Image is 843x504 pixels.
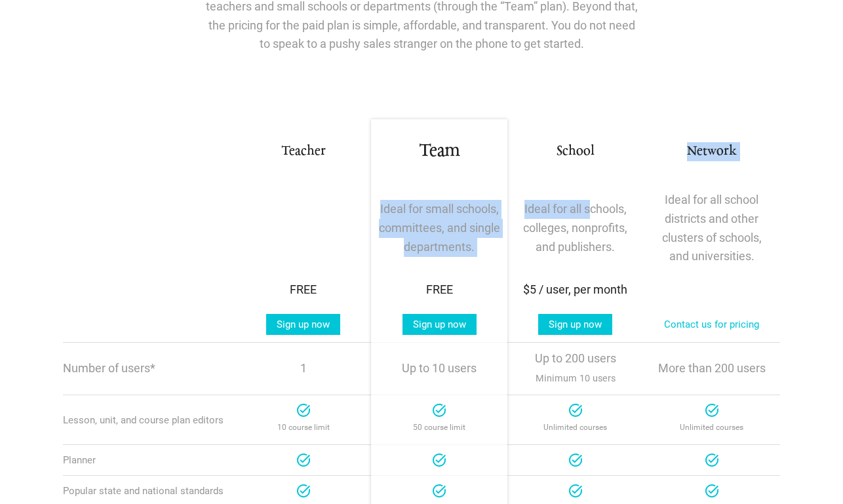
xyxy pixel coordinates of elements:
[515,142,637,161] h3: School
[538,314,612,335] a: Sign up now
[243,359,364,378] p: 1
[651,191,773,266] p: Ideal for all school districts and other clusters of schools, and universities.
[63,414,235,426] div: Lesson, unit, and course plan editors
[63,454,235,466] div: Planner
[243,142,364,161] h3: Teacher
[378,200,500,256] p: Ideal for small schools, committees, and single departments.
[402,314,477,335] a: Sign up now
[266,314,340,335] a: Sign up now
[515,418,637,437] p: Unlimited courses
[515,281,637,300] div: $5 / user, per month
[651,142,773,161] h3: Network
[63,362,235,374] p: Number of users*
[243,281,364,300] div: FREE
[654,314,770,335] a: Contact us for pricing
[243,418,364,437] p: 10 course limit
[378,281,500,300] div: FREE
[378,418,500,437] p: 50 course limit
[515,349,637,387] p: Up to 200 users
[515,200,637,256] p: Ideal for all schools, colleges, nonprofits, and publishers.
[63,485,235,497] div: Popular state and national standards
[378,359,500,378] p: Up to 10 users
[651,418,773,437] p: Unlimited courses
[378,140,500,163] h1: Team
[651,359,773,378] p: More than 200 users
[536,370,616,387] span: Minimum 10 users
